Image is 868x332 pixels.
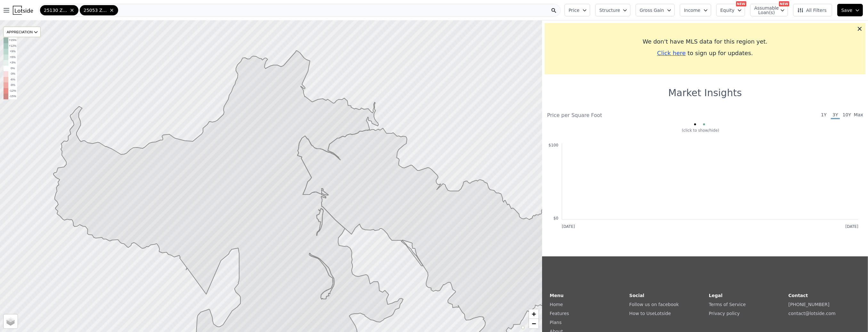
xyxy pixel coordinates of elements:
[543,128,858,133] div: (click to show/hide)
[8,54,17,60] td: +6%
[842,112,851,119] span: 10Y
[8,88,17,94] td: -12%
[550,37,860,46] div: We don't have MLS data for this region yet.
[750,4,788,16] button: Assumable Loan(s)
[854,112,863,119] span: Max
[3,27,41,37] div: APPRECIATION
[529,319,539,328] a: Zoom out
[44,7,68,13] span: 25130 Zip Code
[797,7,827,13] span: All Filters
[8,82,17,88] td: -9%
[550,311,569,316] a: Features
[709,293,723,298] strong: Legal
[709,302,746,307] a: Terms of Service
[640,7,664,13] span: Gross Gain
[8,37,17,43] td: +15%
[8,71,17,77] td: -3%
[831,112,840,119] span: 3Y
[845,224,858,229] text: [DATE]
[716,4,745,16] button: Equity
[709,311,740,316] a: Privacy policy
[529,309,539,319] a: Zoom in
[819,112,828,119] span: 1Y
[547,112,705,119] div: Price per Square Foot
[8,49,17,54] td: +9%
[562,224,575,229] text: [DATE]
[13,6,33,15] img: Lotside
[550,302,563,307] a: Home
[8,94,17,99] td: -15%
[550,49,860,58] div: to sign up for updates.
[8,77,17,83] td: -6%
[550,293,564,298] strong: Menu
[657,50,685,56] span: Click here
[550,320,562,325] a: Plans
[595,4,630,16] button: Structure
[837,4,863,16] button: Save
[754,6,775,15] span: Assumable Loan(s)
[629,302,679,307] a: Follow us on facebook
[532,320,536,328] span: −
[564,4,590,16] button: Price
[736,1,746,6] div: NEW
[789,311,836,316] a: contact@lotside.com
[532,310,536,318] span: +
[789,293,808,298] strong: Contact
[8,43,17,49] td: +12%
[720,7,734,13] span: Equity
[629,293,645,298] strong: Social
[548,143,558,147] text: $100
[793,4,832,16] button: All Filters
[841,7,852,13] span: Save
[779,1,789,6] div: NEW
[8,60,17,66] td: +3%
[680,4,711,16] button: Income
[8,66,17,71] td: 0%
[789,302,830,307] a: [PHONE_NUMBER]
[636,4,675,16] button: Gross Gain
[668,87,742,99] h1: Market Insights
[629,311,671,316] a: How to UseLotside
[84,7,108,13] span: 25053 Zip Code
[554,216,558,220] text: $0
[569,7,580,13] span: Price
[599,7,620,13] span: Structure
[684,7,701,13] span: Income
[4,314,18,328] a: Layers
